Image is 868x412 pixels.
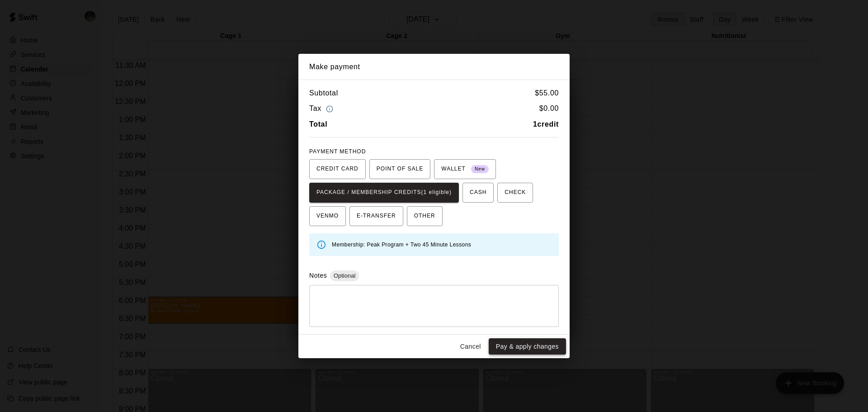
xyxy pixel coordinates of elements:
[505,185,526,200] span: CHECK
[330,272,359,279] span: Optional
[309,120,327,128] b: Total
[414,209,435,223] span: OTHER
[357,209,396,223] span: E-TRANSFER
[434,159,496,179] button: WALLET New
[309,206,346,226] button: VENMO
[309,159,366,179] button: CREDIT CARD
[316,162,359,176] span: CREDIT CARD
[441,162,489,176] span: WALLET
[462,183,494,203] button: CASH
[316,209,339,223] span: VENMO
[316,185,452,200] span: PACKAGE / MEMBERSHIP CREDITS (1 eligible)
[309,87,338,99] h6: Subtotal
[309,272,327,279] label: Notes
[489,338,566,355] button: Pay & apply changes
[497,183,533,203] button: CHECK
[539,103,559,115] h6: $ 0.00
[309,103,335,115] h6: Tax
[332,242,471,248] span: Membership: Peak Program + Two 45 Minute Lessons
[470,185,486,200] span: CASH
[349,206,403,226] button: E-TRANSFER
[533,120,559,128] b: 1 credit
[369,159,430,179] button: POINT OF SALE
[471,163,489,175] span: New
[456,338,485,355] button: Cancel
[309,183,459,203] button: PACKAGE / MEMBERSHIP CREDITS(1 eligible)
[298,54,570,80] h2: Make payment
[377,162,423,176] span: POINT OF SALE
[407,206,443,226] button: OTHER
[309,148,366,155] span: PAYMENT METHOD
[535,87,559,99] h6: $ 55.00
